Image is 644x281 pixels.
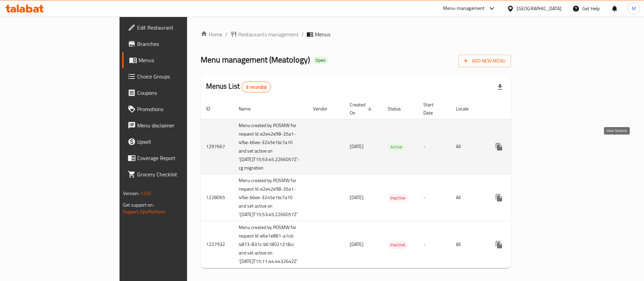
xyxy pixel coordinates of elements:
span: Inactive [388,194,408,202]
a: Menus [122,52,227,68]
span: Get support on: [123,200,154,209]
span: Coverage Report [137,154,222,162]
span: Menus [139,56,222,64]
a: Coverage Report [122,150,227,166]
a: Edit Restaurant [122,19,227,36]
span: Active [388,143,405,151]
button: more [491,190,507,206]
nav: breadcrumb [201,30,511,38]
h2: Menus List [206,81,271,92]
span: Version: [123,189,140,198]
span: [DATE] [350,193,364,202]
button: Change Status [507,236,523,253]
td: All [450,221,485,268]
div: Active [388,143,405,151]
div: Menu-management [443,4,485,13]
a: Branches [122,36,227,52]
span: ID [206,105,219,113]
div: Open [313,56,328,65]
span: 1.0.0 [141,189,151,198]
a: Promotions [122,101,227,117]
span: Name [239,105,259,113]
button: more [491,139,507,155]
span: Menu disclaimer [137,121,222,129]
td: All [450,119,485,174]
a: Grocery Checklist [122,166,227,182]
div: Export file [492,79,508,95]
button: Change Status [507,190,523,206]
span: [DATE] [350,142,364,151]
a: Choice Groups [122,68,227,85]
span: Menu management ( Meatology ) [201,52,310,67]
span: Branches [137,40,222,48]
span: Promotions [137,105,222,113]
a: Menu disclaimer [122,117,227,134]
span: Edit Restaurant [137,23,222,32]
span: Menus [315,30,330,38]
td: - [418,174,450,221]
span: Grocery Checklist [137,170,222,178]
span: 3 record(s) [242,84,271,90]
span: Vendor [313,105,336,113]
td: Menu created by POSMW for request Id :e2e42e98-35a1-4fbe-b6ee-3245e1bc7a10 and set active on '[DA... [233,119,308,174]
span: [DATE] [350,240,364,249]
div: Inactive [388,194,408,202]
span: Inactive [388,241,408,249]
div: Inactive [388,241,408,249]
td: All [450,174,485,221]
span: Add New Menu [464,57,505,65]
th: Actions [485,99,562,119]
td: - [418,221,450,268]
li: / [301,30,304,38]
span: Open [313,57,328,63]
table: enhanced table [201,99,562,268]
span: Coupons [137,89,222,97]
a: Restaurants management [230,30,299,38]
td: Menu created by POSMW for request Id :e6e1e881-a1cd-4873-831c-b618021318cc and set active on '[DA... [233,221,308,268]
button: Add New Menu [458,55,511,67]
td: - [418,119,450,174]
span: Status [388,105,410,113]
a: Upsell [122,134,227,150]
span: M [632,5,636,12]
span: Restaurants management [238,30,299,38]
span: Start Date [423,101,442,117]
span: Upsell [137,138,222,146]
span: Choice Groups [137,72,222,81]
div: [GEOGRAPHIC_DATA] [517,5,562,12]
button: more [491,236,507,253]
span: Created On [350,101,374,117]
span: Locale [456,105,477,113]
a: Coupons [122,85,227,101]
td: Menu created by POSMW for request Id :e2e42e98-35a1-4fbe-b6ee-3245e1bc7a10 and set active on '[DA... [233,174,308,221]
button: Change Status [507,139,523,155]
div: Total records count [241,82,271,92]
a: Support.OpsPlatform [123,207,166,216]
